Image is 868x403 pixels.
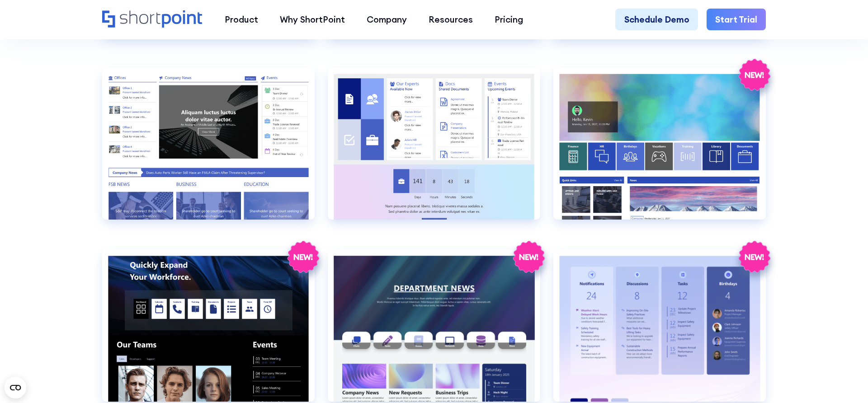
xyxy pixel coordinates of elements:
[5,377,26,398] button: Open CMP widget
[214,9,269,30] a: Product
[429,13,473,26] div: Resources
[102,68,315,237] a: HR 2
[225,13,258,26] div: Product
[615,9,698,30] a: Schedule Demo
[269,9,356,30] a: Why ShortPoint
[707,9,766,30] a: Start Trial
[495,13,523,26] div: Pricing
[484,9,534,30] a: Pricing
[823,360,868,403] iframe: Chat Widget
[280,13,345,26] div: Why ShortPoint
[367,13,407,26] div: Company
[418,9,484,30] a: Resources
[553,68,766,237] a: HR 4
[102,10,203,29] a: Home
[328,68,540,237] a: HR 3
[356,9,418,30] a: Company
